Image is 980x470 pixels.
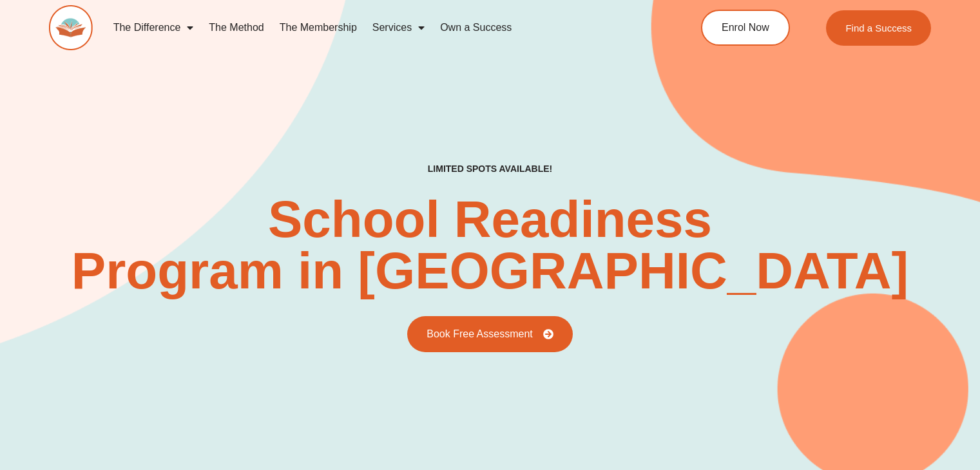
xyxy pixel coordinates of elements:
[701,10,790,46] a: Enrol Now
[722,23,769,33] span: Enrol Now
[432,13,519,42] a: Own a Success
[72,194,908,297] h2: School Readiness Program in [GEOGRAPHIC_DATA]
[272,13,365,42] a: The Membership
[365,13,432,42] a: Services
[428,164,552,174] h4: LIMITED SPOTS AVAILABLE!
[106,13,651,42] nav: Menu
[201,13,271,42] a: The Method
[826,10,931,46] a: Find a Success
[106,13,202,42] a: The Difference
[427,329,533,339] span: Book Free Assessment
[845,23,912,33] span: Find a Success
[407,316,573,352] a: Book Free Assessment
